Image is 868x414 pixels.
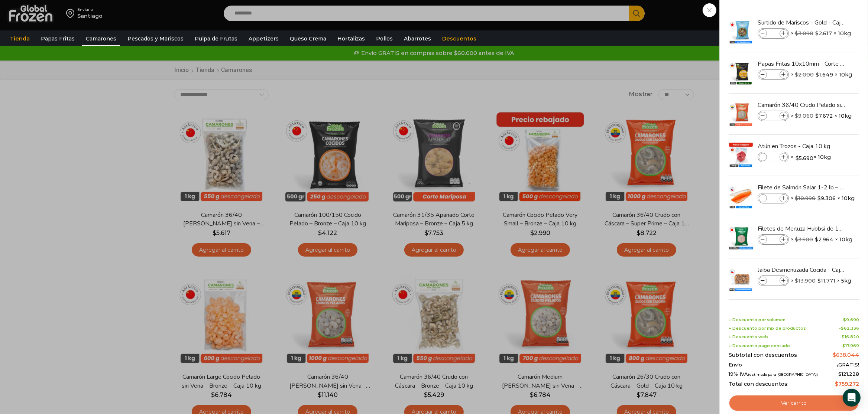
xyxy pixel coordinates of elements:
a: Ver carrito [729,395,859,412]
bdi: 62.336 [841,326,859,331]
span: × × 10kg [791,152,831,162]
span: $ [841,326,844,331]
bdi: 3.090 [795,30,813,37]
span: × × 10kg [791,28,851,39]
span: ¡GRATIS! [837,362,859,368]
a: Pescados y Mariscos [124,32,187,46]
span: - [841,343,859,348]
a: Queso Crema [286,32,330,46]
span: $ [795,30,798,37]
input: Product quantity [768,277,779,285]
span: - [840,335,859,339]
span: $ [795,71,798,78]
span: × × 10kg [791,234,852,245]
span: $ [796,154,799,162]
a: Papas Fritas 10x10mm - Corte Bastón - Caja 10 kg [758,60,846,68]
span: - [839,326,859,331]
bdi: 10.990 [795,195,816,202]
a: Papas Fritas [37,32,78,46]
span: Subtotal con descuentos [729,352,797,358]
span: Envío [729,362,742,368]
bdi: 3.500 [795,236,813,243]
span: $ [816,71,819,78]
span: × × 10kg [791,69,852,80]
span: $ [815,30,819,37]
a: Jaiba Desmenuzada Cocida - Caja 5 kg [758,266,846,274]
a: Camarón 36/40 Crudo Pelado sin Vena - Silver - Caja 10 kg [758,101,846,109]
bdi: 17.969 [842,343,859,348]
a: Tienda [6,32,33,46]
a: Appetizers [245,32,282,46]
span: × × 10kg [791,193,855,203]
a: Abarrotes [400,32,435,46]
a: Surtido de Mariscos - Gold - Caja 10 kg [758,19,846,27]
span: - [841,317,859,322]
span: × × 5kg [791,276,851,286]
a: Filetes de Merluza Hubbsi de 100 a 200 gr – Caja 10 kg [758,225,846,233]
input: Product quantity [768,112,779,120]
bdi: 2.617 [815,30,832,37]
span: $ [795,195,798,202]
span: $ [838,371,842,377]
span: $ [795,236,798,243]
span: $ [833,352,836,358]
small: (estimado para [GEOGRAPHIC_DATA]) [748,372,818,376]
span: + Descuento pago contado [729,343,790,348]
span: $ [817,277,821,284]
input: Product quantity [768,235,779,244]
a: Atún en Trozos - Caja 10 kg [758,142,846,150]
span: × × 10kg [791,111,852,121]
bdi: 9.060 [795,113,813,119]
bdi: 9.690 [843,317,859,322]
bdi: 16.820 [842,334,859,339]
span: + Descuento por mix de productos [729,326,806,331]
div: Open Intercom Messenger [843,389,861,407]
span: + Descuento web [729,335,768,339]
span: $ [842,334,845,339]
a: Pulpa de Frutas [191,32,241,46]
input: Product quantity [768,153,779,161]
input: Product quantity [768,194,779,202]
bdi: 2.964 [815,236,833,243]
bdi: 9.306 [817,195,836,202]
span: $ [795,277,798,284]
a: Descuentos [438,32,480,46]
span: 121.228 [838,371,859,377]
bdi: 759.272 [835,381,859,387]
span: $ [835,381,838,387]
span: + Descuento por volumen [729,317,786,322]
span: $ [815,236,818,243]
bdi: 2.000 [795,71,814,78]
span: $ [843,317,846,322]
bdi: 638.044 [833,352,859,358]
span: $ [795,113,798,119]
a: Pollos [372,32,396,46]
span: $ [815,112,819,120]
bdi: 1.649 [816,71,833,78]
bdi: 7.672 [815,112,833,120]
a: Filete de Salmón Salar 1-2 lb – Premium - Caja 10 kg [758,183,846,192]
input: Product quantity [768,29,779,38]
input: Product quantity [768,71,779,79]
span: $ [842,343,845,348]
bdi: 13.900 [795,277,816,284]
span: 19% IVA [729,371,818,377]
bdi: 5.690 [796,154,813,162]
bdi: 11.771 [817,277,835,284]
span: Total con descuentos: [729,381,788,387]
a: Camarones [82,32,120,46]
a: Hortalizas [334,32,369,46]
span: $ [817,195,821,202]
